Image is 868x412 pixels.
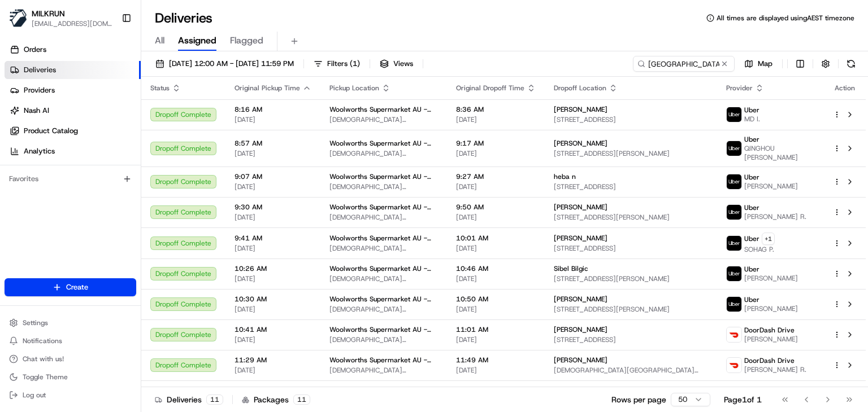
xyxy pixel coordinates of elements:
[456,295,536,304] span: 10:50 AM
[5,142,141,160] a: Analytics
[155,394,223,405] div: Deliveries
[235,356,311,365] span: 11:29 AM
[744,335,798,344] span: [PERSON_NAME]
[456,366,536,375] span: [DATE]
[744,304,798,313] span: [PERSON_NAME]
[24,45,46,55] span: Orders
[327,59,360,69] span: Filters
[350,59,360,69] span: ( 1 )
[724,394,762,405] div: Page 1 of 1
[5,81,141,99] a: Providers
[169,59,294,69] span: [DATE] 12:00 AM - [DATE] 11:59 PM
[235,105,311,114] span: 8:16 AM
[456,264,536,273] span: 10:46 AM
[726,84,753,93] span: Provider
[32,8,65,19] button: MILKRUN
[235,139,311,148] span: 8:57 AM
[235,84,300,93] span: Original Pickup Time
[329,139,438,148] span: Woolworths Supermarket AU - [GEOGRAPHIC_DATA]
[393,59,413,69] span: Views
[727,107,741,122] img: uber-new-logo.jpeg
[150,56,299,72] button: [DATE] 12:00 AM - [DATE] 11:59 PM
[235,264,311,273] span: 10:26 AM
[456,335,536,344] span: [DATE]
[744,212,806,221] span: [PERSON_NAME] R.
[235,295,311,304] span: 10:30 AM
[23,372,68,382] span: Toggle Theme
[24,126,78,136] span: Product Catalog
[456,234,536,243] span: 10:01 AM
[235,335,311,344] span: [DATE]
[727,236,741,251] img: uber-new-logo.jpeg
[24,106,49,116] span: Nash AI
[329,203,438,212] span: Woolworths Supermarket AU - [GEOGRAPHIC_DATA]
[554,203,607,212] span: [PERSON_NAME]
[727,141,741,156] img: uber-new-logo.jpeg
[235,274,311,283] span: [DATE]
[843,56,859,72] button: Refresh
[5,5,117,32] button: MILKRUNMILKRUN[EMAIL_ADDRESS][DOMAIN_NAME]
[744,144,815,162] span: QINGHOU [PERSON_NAME]
[235,244,311,253] span: [DATE]
[744,115,760,124] span: MD I.
[24,65,56,75] span: Deliveries
[744,365,806,374] span: [PERSON_NAME] R.
[554,105,607,114] span: [PERSON_NAME]
[744,135,759,144] span: Uber
[744,326,795,335] span: DoorDash Drive
[554,149,708,158] span: [STREET_ADDRESS][PERSON_NAME]
[554,335,708,344] span: [STREET_ADDRESS]
[23,391,46,400] span: Log out
[456,84,524,93] span: Original Dropoff Time
[5,170,136,188] div: Favorites
[5,387,136,403] button: Log out
[456,274,536,283] span: [DATE]
[554,244,708,253] span: [STREET_ADDRESS]
[456,305,536,314] span: [DATE]
[155,9,212,27] h1: Deliveries
[554,182,708,191] span: [STREET_ADDRESS]
[5,61,141,79] a: Deliveries
[206,395,223,405] div: 11
[5,102,141,120] a: Nash AI
[150,84,170,93] span: Status
[554,325,607,334] span: [PERSON_NAME]
[235,172,311,181] span: 9:07 AM
[5,122,141,140] a: Product Catalog
[66,282,88,292] span: Create
[456,356,536,365] span: 11:49 AM
[744,385,759,395] span: Uber
[242,394,310,405] div: Packages
[235,115,311,124] span: [DATE]
[5,369,136,385] button: Toggle Theme
[329,356,438,365] span: Woolworths Supermarket AU - [GEOGRAPHIC_DATA]
[5,278,136,296] button: Create
[32,19,112,28] button: [EMAIL_ADDRESS][DOMAIN_NAME]
[329,325,438,334] span: Woolworths Supermarket AU - [GEOGRAPHIC_DATA]
[329,213,438,222] span: [DEMOGRAPHIC_DATA][STREET_ADDRESS][PERSON_NAME]
[5,351,136,367] button: Chat with us!
[23,318,48,327] span: Settings
[744,356,795,365] span: DoorDash Drive
[762,233,775,245] button: +1
[727,266,741,281] img: uber-new-logo.jpeg
[329,264,438,273] span: Woolworths Supermarket AU - [GEOGRAPHIC_DATA]
[23,354,64,363] span: Chat with us!
[309,56,365,72] button: Filters(1)
[230,34,263,47] span: Flagged
[744,245,775,254] span: SOHAG P.
[554,115,708,124] span: [STREET_ADDRESS]
[456,244,536,253] span: [DATE]
[456,139,536,148] span: 9:17 AM
[554,274,708,283] span: [STREET_ADDRESS][PERSON_NAME]
[744,295,759,304] span: Uber
[329,115,438,124] span: [DEMOGRAPHIC_DATA][STREET_ADDRESS][PERSON_NAME]
[24,146,55,156] span: Analytics
[329,105,438,114] span: Woolworths Supermarket AU - [GEOGRAPHIC_DATA]
[456,203,536,212] span: 9:50 AM
[554,84,606,93] span: Dropoff Location
[717,14,854,23] span: All times are displayed using AEST timezone
[554,213,708,222] span: [STREET_ADDRESS][PERSON_NAME]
